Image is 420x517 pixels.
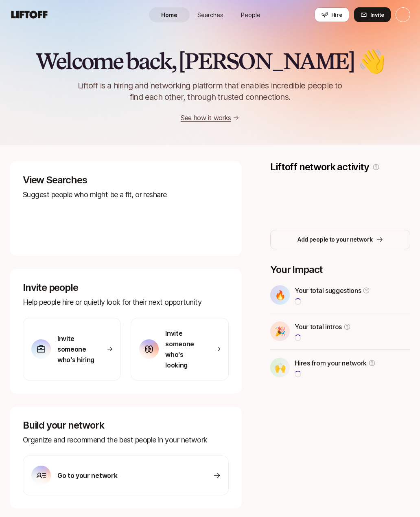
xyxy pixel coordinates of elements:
a: See how it works [181,114,231,122]
p: View Searches [23,174,229,186]
p: Suggest people who might be a fit, or reshare [23,189,229,200]
p: Your total intros [295,321,342,332]
p: Invite someone who's hiring [57,333,97,365]
a: People [230,7,271,22]
p: Build your network [23,420,229,431]
p: Liftoff is a hiring and networking platform that enables incredible people to find each other, th... [64,80,356,103]
button: Hire [315,7,349,22]
div: 🔥 [270,285,290,305]
span: Searches [197,11,223,19]
p: Hires from your network [295,358,367,368]
div: 🙌 [270,358,290,377]
p: Your total suggestions [295,285,361,296]
p: Your Impact [270,264,410,275]
span: People [241,11,260,19]
span: Invite [370,11,384,19]
p: Organize and recommend the best people in your network [23,434,229,446]
span: Home [161,11,177,19]
p: Help people hire or quietly look for their next opportunity [23,297,229,308]
p: Add people to your network [297,235,373,244]
p: Go to your network [57,470,117,481]
h2: Welcome back, [PERSON_NAME] 👋 [35,49,384,73]
p: Invite people [23,282,229,293]
p: Invite someone who's looking [165,328,205,370]
p: Liftoff network activity [270,161,369,173]
div: 🎉 [270,321,290,341]
a: Home [149,7,190,22]
a: Searches [190,7,230,22]
button: Add people to your network [270,230,410,249]
button: Invite [354,7,391,22]
span: Hire [331,11,342,19]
